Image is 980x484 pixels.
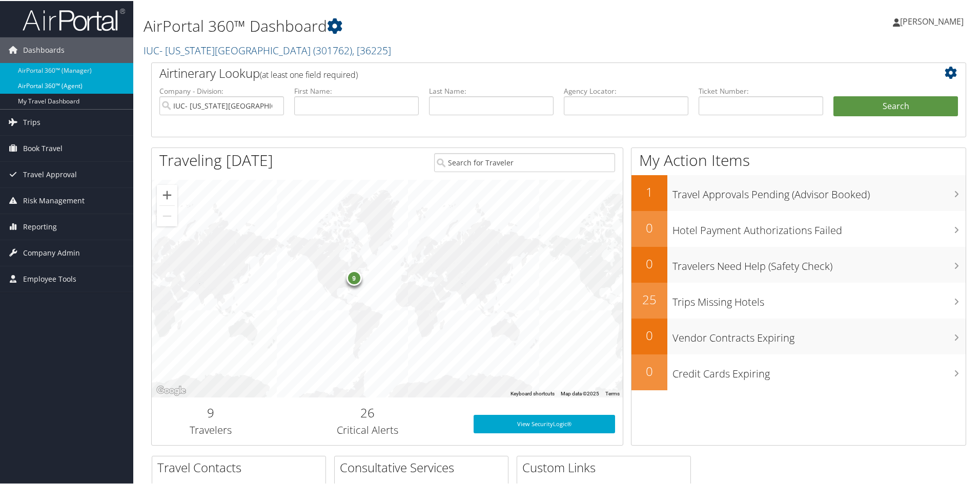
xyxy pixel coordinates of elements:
[23,187,85,213] span: Risk Management
[631,218,667,236] h2: 0
[605,390,620,395] a: Terms (opens in new tab)
[144,14,697,36] h1: AirPortal 360™ Dashboard
[429,85,554,95] label: Last Name:
[277,422,458,436] h3: Critical Alerts
[672,361,966,380] h3: Credit Cards Expiring
[672,253,966,272] h3: Travelers Need Help (Safety Check)
[159,403,262,420] h2: 9
[277,403,458,420] h2: 26
[294,85,419,95] label: First Name:
[157,205,177,225] button: Zoom out
[631,246,966,282] a: 0Travelers Need Help (Safety Check)
[631,254,667,271] h2: 0
[893,5,974,36] a: [PERSON_NAME]
[352,43,391,56] span: , [ 36225 ]
[833,95,958,116] button: Search
[434,152,615,171] input: Search for Traveler
[631,174,966,210] a: 1Travel Approvals Pending (Advisor Booked)
[474,414,615,432] a: View SecurityLogic®
[23,109,40,134] span: Trips
[313,43,352,56] span: ( 301762 )
[699,85,823,95] label: Ticket Number:
[631,362,667,379] h2: 0
[631,282,966,318] a: 25Trips Missing Hotels
[631,149,966,170] h1: My Action Items
[23,265,76,291] span: Employee Tools
[900,15,964,26] span: [PERSON_NAME]
[157,458,325,475] h2: Travel Contacts
[154,383,188,396] a: Open this area in Google Maps (opens a new window)
[23,239,80,265] span: Company Admin
[631,318,966,353] a: 0Vendor Contracts Expiring
[159,422,262,436] h3: Travelers
[672,181,966,201] h3: Travel Approvals Pending (Advisor Booked)
[157,184,177,204] button: Zoom in
[672,217,966,237] h3: Hotel Payment Authorizations Failed
[346,269,361,284] div: 9
[23,7,125,31] img: airportal-logo.png
[631,210,966,246] a: 0Hotel Payment Authorizations Failed
[23,36,65,62] span: Dashboards
[672,289,966,308] h3: Trips Missing Hotels
[144,43,391,56] a: IUC- [US_STATE][GEOGRAPHIC_DATA]
[260,68,358,79] span: (at least one field required)
[631,290,667,307] h2: 25
[672,325,966,344] h3: Vendor Contracts Expiring
[564,85,688,95] label: Agency Locator:
[159,64,890,81] h2: Airtinerary Lookup
[631,182,667,200] h2: 1
[154,383,188,396] img: Google
[522,458,690,475] h2: Custom Links
[159,149,273,170] h1: Traveling [DATE]
[23,161,77,186] span: Travel Approval
[23,135,63,160] span: Book Travel
[23,213,57,239] span: Reporting
[631,353,966,389] a: 0Credit Cards Expiring
[561,390,599,395] span: Map data ©2025
[511,389,555,396] button: Keyboard shortcuts
[340,458,508,475] h2: Consultative Services
[631,326,667,343] h2: 0
[159,85,284,95] label: Company - Division:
